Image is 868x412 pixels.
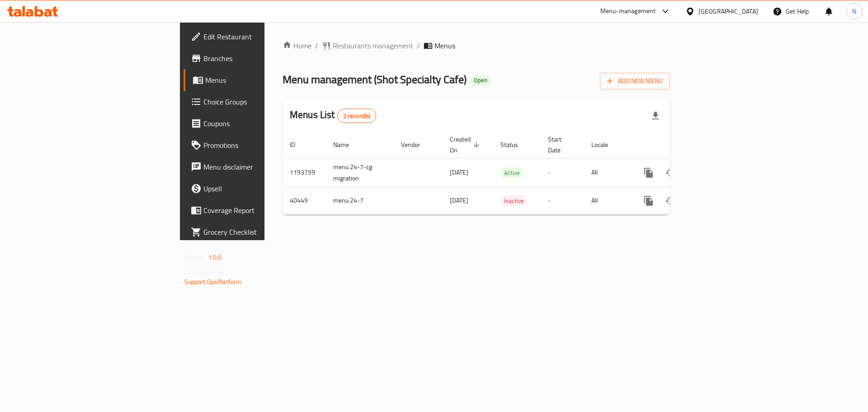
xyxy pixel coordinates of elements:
[184,156,325,178] a: Menu disclaimer
[591,139,620,150] span: Locale
[401,139,432,150] span: Vendor
[322,40,413,51] a: Restaurants management
[333,139,361,150] span: Name
[333,40,413,51] span: Restaurants management
[631,131,732,159] th: Actions
[184,276,242,288] a: Support.OpsPlatform
[541,158,584,187] td: -
[470,76,491,84] span: Open
[852,6,856,16] span: N
[660,190,681,212] button: Change Status
[698,6,758,16] div: [GEOGRAPHIC_DATA]
[645,105,666,127] div: Export file
[184,47,325,69] a: Branches
[290,139,307,150] span: ID
[607,76,663,87] span: Add New Menu
[203,118,318,129] span: Coupons
[184,69,325,91] a: Menus
[203,227,318,237] span: Grocery Checklist
[184,251,207,263] span: Version:
[203,161,318,172] span: Menu disclaimer
[205,75,318,85] span: Menus
[450,134,482,156] span: Created On
[184,178,325,199] a: Upsell
[208,251,222,263] span: 1.0.0
[638,190,660,212] button: more
[548,134,573,156] span: Start Date
[337,109,377,123] div: Total records count
[203,53,318,64] span: Branches
[184,26,325,47] a: Edit Restaurant
[660,162,681,184] button: Change Status
[184,113,325,134] a: Coupons
[203,205,318,216] span: Coverage Report
[500,168,524,178] span: Active
[584,158,631,187] td: All
[290,108,376,123] h2: Menus List
[184,134,325,156] a: Promotions
[203,96,318,107] span: Choice Groups
[450,194,468,206] span: [DATE]
[500,196,528,206] span: Inactive
[326,187,394,214] td: menu 24-7
[203,31,318,42] span: Edit Restaurant
[600,73,670,90] button: Add New Menu
[283,69,467,90] span: Menu management ( Shot Specialty Cafe )
[184,199,325,221] a: Coverage Report
[184,267,226,279] span: Get support on:
[283,40,670,51] nav: breadcrumb
[600,6,656,17] div: Menu-management
[203,140,318,151] span: Promotions
[417,40,420,51] li: /
[203,183,318,194] span: Upsell
[283,131,732,215] table: enhanced table
[184,221,325,243] a: Grocery Checklist
[638,162,660,184] button: more
[184,91,325,113] a: Choice Groups
[338,112,376,120] span: 2 record(s)
[470,75,491,86] div: Open
[500,139,530,150] span: Status
[450,166,468,178] span: [DATE]
[434,40,455,51] span: Menus
[584,187,631,214] td: All
[326,158,394,187] td: menu 24-7-cg migration
[541,187,584,214] td: -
